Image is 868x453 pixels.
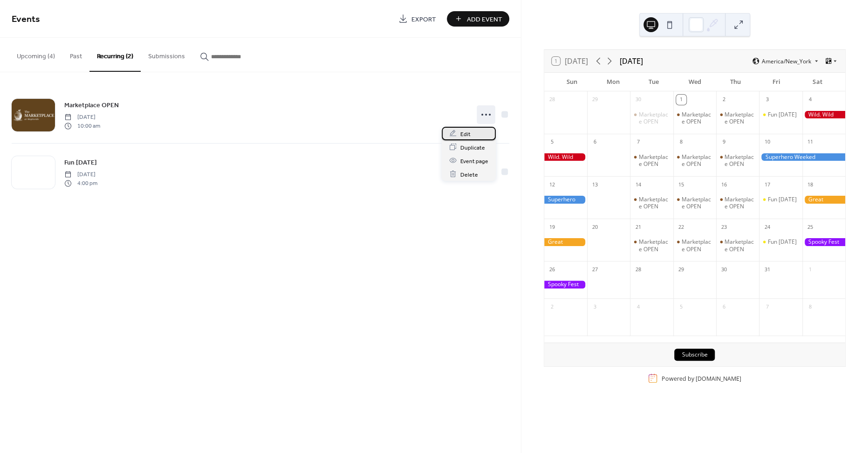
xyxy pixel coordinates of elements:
[590,179,600,190] div: 13
[759,238,802,246] div: Fun Friday's
[552,73,593,91] div: Sun
[630,153,673,168] div: Marketplace OPEN
[762,179,772,190] div: 17
[682,238,712,253] div: Marketplace OPEN
[547,222,557,232] div: 19
[762,264,772,275] div: 31
[676,95,686,105] div: 1
[633,302,643,312] div: 4
[64,101,119,110] span: Marketplace OPEN
[719,179,729,190] div: 16
[547,264,557,275] div: 26
[724,153,755,168] div: Marketplace OPEN
[676,222,686,232] div: 22
[676,179,686,190] div: 15
[411,14,436,24] span: Export
[460,143,485,152] span: Duplicate
[805,137,815,147] div: 11
[682,153,712,168] div: Marketplace OPEN
[805,179,815,190] div: 18
[805,264,815,275] div: 1
[767,196,796,203] div: Fun [DATE]
[64,122,100,130] span: 10:00 am
[759,196,802,203] div: Fun Friday's
[544,281,587,288] div: Spooky Fest
[391,11,443,27] a: Export
[756,73,797,91] div: Fri
[633,179,643,190] div: 14
[719,302,729,312] div: 6
[590,222,600,232] div: 20
[460,156,488,166] span: Event page
[62,38,89,71] button: Past
[590,302,600,312] div: 3
[547,179,557,190] div: 12
[676,264,686,275] div: 29
[590,137,600,147] div: 6
[547,95,557,105] div: 28
[460,170,478,179] span: Delete
[805,95,815,105] div: 4
[767,111,796,118] div: Fun [DATE]
[802,196,845,204] div: Great Pumpkin Festival
[805,222,815,232] div: 25
[767,238,796,246] div: Fun [DATE]
[638,153,669,168] div: Marketplace OPEN
[673,111,716,125] div: Marketplace OPEN
[673,238,716,253] div: Marketplace OPEN
[630,238,673,253] div: Marketplace OPEN
[638,111,669,125] div: Marketplace OPEN
[759,153,845,161] div: Superhero Weeked
[716,153,759,168] div: Marketplace OPEN
[695,374,741,382] a: [DOMAIN_NAME]
[544,153,587,161] div: Wild. Wild West Weekend
[547,137,557,147] div: 5
[633,137,643,147] div: 7
[762,95,772,105] div: 3
[630,196,673,210] div: Marketplace OPEN
[682,196,712,210] div: Marketplace OPEN
[64,113,100,122] span: [DATE]
[802,111,845,119] div: Wild. Wild West Weekend
[762,302,772,312] div: 7
[674,73,715,91] div: Wed
[64,179,97,187] span: 4:00 pm
[633,222,643,232] div: 21
[673,153,716,168] div: Marketplace OPEN
[544,196,587,204] div: Superhero Weeked
[64,100,119,110] a: Marketplace OPEN
[676,137,686,147] div: 8
[716,196,759,210] div: Marketplace OPEN
[633,264,643,275] div: 28
[544,238,587,246] div: Great Pumpkin Festival
[9,38,62,71] button: Upcoming (4)
[547,302,557,312] div: 2
[719,264,729,275] div: 30
[724,196,755,210] div: Marketplace OPEN
[719,137,729,147] div: 9
[719,95,729,105] div: 2
[805,302,815,312] div: 8
[762,58,811,64] span: America/New_York
[762,137,772,147] div: 10
[716,238,759,253] div: Marketplace OPEN
[682,111,712,125] div: Marketplace OPEN
[715,73,756,91] div: Thu
[638,238,669,253] div: Marketplace OPEN
[802,238,845,246] div: Spooky Fest
[89,38,141,72] button: Recurring (2)
[590,95,600,105] div: 29
[590,264,600,275] div: 27
[64,158,97,168] span: Fun [DATE]
[460,129,471,139] span: Edit
[724,111,755,125] div: Marketplace OPEN
[719,222,729,232] div: 23
[447,11,509,27] button: Add Event
[724,238,755,253] div: Marketplace OPEN
[630,111,673,125] div: Marketplace OPEN
[633,95,643,105] div: 30
[716,111,759,125] div: Marketplace OPEN
[797,73,838,91] div: Sat
[64,157,97,168] a: Fun [DATE]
